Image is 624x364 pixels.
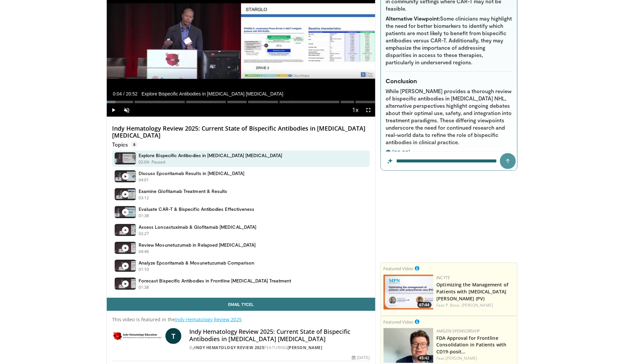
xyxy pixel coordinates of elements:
[194,345,265,351] a: Indy Hematology Review 2025
[384,328,433,363] img: 0487cae3-be8e-480d-8894-c5ed9a1cba93.png.150x105_q85_crop-smart_upscale.png
[139,213,149,219] p: 01:38
[189,345,370,351] div: By FEATURING
[107,103,120,117] button: Play
[437,275,451,280] a: Incyte
[112,328,163,344] img: Indy Hematology Review 2025
[362,103,375,117] button: Fullscreen
[417,302,432,308] span: 07:44
[112,141,138,148] p: Topics
[120,103,133,117] button: Unmute
[384,266,414,272] small: Featured Video
[131,141,138,148] span: 8
[386,15,512,66] li: Some clinicians may highlight the need for better biomarkers to identify which patients are most ...
[386,15,440,22] strong: Alternative Viewpoint:
[386,149,410,156] a: [00:00]
[139,195,149,201] p: 03:12
[139,224,256,230] h4: Assess Loncastuximab & Glofitamab [MEDICAL_DATA]
[139,177,149,183] p: 04:01
[437,281,509,302] a: Optimizing the Management of Patients with [MEDICAL_DATA][PERSON_NAME] (PV)
[392,149,410,155] strong: [00:00]
[112,125,370,139] h4: Indy Hematology Review 2025: Current State of Bispecific Antibodies in [MEDICAL_DATA] [MEDICAL_DATA]
[352,355,370,361] div: [DATE]
[139,152,282,158] h4: Explore Bispecific Antibodies in [MEDICAL_DATA] [MEDICAL_DATA]
[349,103,362,117] button: Playback Rate
[149,159,165,165] p: - Paused
[384,275,433,310] a: 07:44
[139,278,291,284] h4: Forecast Bispecific Antibodies in Frontline [MEDICAL_DATA] Treatment
[139,267,149,273] p: 01:10
[113,91,122,96] span: 0:04
[107,101,375,103] div: Progress Bar
[139,249,149,255] p: 04:46
[142,91,283,97] span: Explore Bispecific Antibodies in [MEDICAL_DATA] [MEDICAL_DATA]
[165,328,181,344] a: T
[386,77,417,85] strong: Conclusion
[189,328,370,342] h4: Indy Hematology Review 2025: Current State of Bispecific Antibodies in [MEDICAL_DATA] [MEDICAL_DATA]
[126,91,138,96] span: 20:52
[139,242,256,248] h4: Review Mosunetuzumab in Relapsed [MEDICAL_DATA]
[437,328,480,334] a: Amgen Sponsorship
[386,88,512,146] p: While [PERSON_NAME] provides a thorough review of bispecific antibodies in [MEDICAL_DATA] NHL, al...
[139,284,149,290] p: 01:38
[112,316,370,323] p: This video is featured in the
[446,302,461,308] a: P. Bose,
[175,316,242,323] a: Indy Hematology Review 2025
[384,275,433,310] img: b6962518-674a-496f-9814-4152d3874ecc.png.150x105_q85_crop-smart_upscale.png
[287,345,323,351] a: [PERSON_NAME]
[417,355,432,361] span: 45:42
[139,170,244,176] h4: Discuss Epcoritamab Results in [MEDICAL_DATA]
[384,319,414,325] small: Featured Video
[437,302,515,308] div: Feat.
[123,91,125,96] span: /
[462,302,493,308] a: [PERSON_NAME]
[139,188,227,194] h4: Examine Glofitamab Treatment & Results
[107,298,375,311] a: Email Tycel
[139,260,254,266] h4: Analyze Epcoritamab & Mosunetuzumab Comparison
[381,152,517,170] input: Question for the AI
[399,176,499,259] iframe: Advertisement
[446,356,477,361] a: [PERSON_NAME]
[384,328,433,363] a: 45:42
[139,231,149,237] p: 02:27
[437,356,515,362] div: Feat.
[437,335,507,355] a: FDA Approval for Frontline Consolidation in Patients with CD19-posit…
[139,206,255,212] h4: Evaluate CAR-T & Bispecific Antibodies Effectiveness
[139,159,149,165] p: 02:04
